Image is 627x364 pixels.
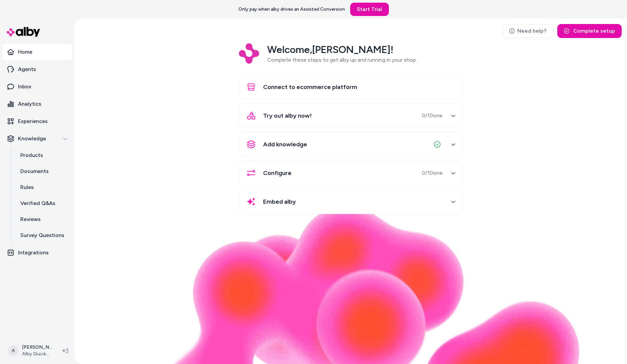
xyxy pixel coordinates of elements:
a: Inbox [3,79,72,95]
a: Survey Questions [14,227,72,243]
p: Integrations [18,249,49,257]
p: Experiences [18,117,48,125]
button: A[PERSON_NAME]Alby QuickStart Store [4,340,57,361]
a: Need help? [502,24,553,38]
button: Configure0/1Done [243,165,459,181]
p: Reviews [20,215,41,223]
button: Connect to ecommerce platform [243,79,459,95]
span: Try out alby now! [263,111,312,120]
span: Add knowledge [263,140,307,149]
a: Verified Q&As [14,195,72,211]
button: Knowledge [3,131,72,147]
span: Complete these steps to get alby up and running in your shop. [267,57,417,63]
p: Knowledge [18,135,46,143]
p: Products [20,151,43,159]
p: Agents [18,65,36,73]
p: Documents [20,167,49,175]
a: Agents [3,61,72,77]
a: Products [14,147,72,163]
button: Embed alby [243,194,459,210]
p: Home [18,48,32,56]
p: [PERSON_NAME] [22,344,52,351]
button: Complete setup [557,24,622,38]
a: Experiences [3,113,72,129]
img: alby Bubble [121,205,580,364]
span: Connect to ecommerce platform [263,82,357,92]
a: Integrations [3,245,72,261]
button: Try out alby now!0/1Done [243,108,459,124]
p: Verified Q&As [20,199,55,207]
p: Rules [20,183,34,191]
a: Analytics [3,96,72,112]
h2: Welcome, [PERSON_NAME] ! [267,43,417,56]
img: alby Logo [7,27,40,37]
a: Reviews [14,211,72,227]
span: Embed alby [263,197,296,206]
span: A [8,345,19,356]
a: Rules [14,179,72,195]
span: Alby QuickStart Store [22,351,52,357]
span: 0 / 1 Done [422,169,443,177]
button: Add knowledge [243,136,459,152]
img: Logo [239,43,259,64]
p: Inbox [18,83,31,91]
span: Configure [263,168,291,178]
p: Survey Questions [20,231,64,239]
p: Only pay when alby drives an Assisted Conversion [238,6,345,13]
a: Home [3,44,72,60]
span: 0 / 1 Done [422,112,443,120]
a: Start Trial [350,3,389,16]
a: Documents [14,163,72,179]
p: Analytics [18,100,41,108]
